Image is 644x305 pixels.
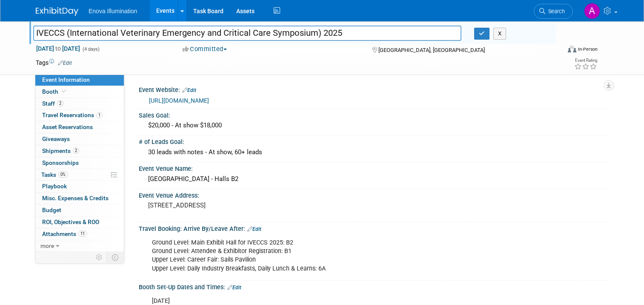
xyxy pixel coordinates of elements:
[42,230,87,237] span: Attachments
[36,58,72,67] td: Tags
[35,169,124,181] a: Tasks0%
[78,230,87,237] span: 11
[574,58,597,63] div: Event Rating
[42,88,68,95] span: Booth
[247,226,261,232] a: Edit
[148,201,325,209] pre: [STREET_ADDRESS]
[41,171,68,178] span: Tasks
[568,46,576,52] img: Format-Inperson.png
[35,98,124,109] a: Staff2
[139,135,608,146] div: # of Leads Goal:
[378,47,485,53] span: [GEOGRAPHIC_DATA], [GEOGRAPHIC_DATA]
[35,86,124,98] a: Booth
[584,3,600,19] img: Andrea Miller
[42,76,90,83] span: Event Information
[139,83,608,95] div: Event Website:
[35,157,124,169] a: Sponsorships
[146,234,517,277] div: Ground Level: Main Exhibit Hall for IVECCS 2025: B2 Ground Level: Attendee & Exhibitor Registrati...
[515,44,598,57] div: Event Format
[42,219,99,225] span: ROI, Objectives & ROO
[145,119,602,132] div: $20,000 - At show $18,000
[42,159,79,166] span: Sponsorships
[139,222,608,233] div: Travel Booking: Arrive By/Leave After:
[145,173,602,186] div: [GEOGRAPHIC_DATA] - Halls B2
[73,147,79,154] span: 2
[35,109,124,121] a: Travel Reservations1
[545,8,565,14] span: Search
[35,228,124,240] a: Attachments11
[42,207,61,213] span: Budget
[35,216,124,228] a: ROI, Objectives & ROO
[36,45,80,52] span: [DATE] [DATE]
[493,28,507,40] button: X
[96,112,103,118] span: 1
[227,285,241,291] a: Edit
[42,147,79,154] span: Shipments
[57,100,63,106] span: 2
[180,45,230,54] button: Committed
[42,112,103,118] span: Travel Reservations
[42,195,109,201] span: Misc. Expenses & Credits
[182,87,196,93] a: Edit
[42,100,63,107] span: Staff
[36,7,78,16] img: ExhibitDay
[89,8,137,14] span: Enova Illumination
[35,240,124,252] a: more
[107,252,124,263] td: Toggle Event Tabs
[139,162,608,173] div: Event Venue Name:
[35,193,124,204] a: Misc. Expenses & Credits
[35,145,124,157] a: Shipments2
[42,183,67,190] span: Playbook
[35,181,124,192] a: Playbook
[42,135,70,142] span: Giveaways
[139,189,608,200] div: Event Venue Address:
[40,242,54,249] span: more
[578,46,598,52] div: In-Person
[139,281,608,292] div: Booth Set-Up Dates and Times:
[54,45,62,52] span: to
[149,97,209,104] a: [URL][DOMAIN_NAME]
[534,4,573,19] a: Search
[35,133,124,145] a: Giveaways
[35,74,124,86] a: Event Information
[92,252,107,263] td: Personalize Event Tab Strip
[82,46,100,52] span: (4 days)
[62,89,66,94] i: Booth reservation complete
[35,204,124,216] a: Budget
[145,146,602,159] div: 30 leads with notes - At show, 60+ leads
[58,171,68,178] span: 0%
[58,60,72,66] a: Edit
[139,109,608,120] div: Sales Goal:
[35,121,124,133] a: Asset Reservations
[42,124,93,130] span: Asset Reservations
